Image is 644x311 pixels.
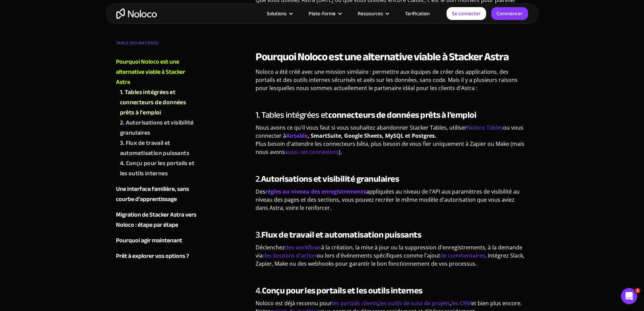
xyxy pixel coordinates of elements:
[328,107,477,123] font: connecteurs de données prêts à l'emploi
[256,68,518,92] font: Noloco a été créé avec une mission similaire : permettre aux équipes de créer des applications, d...
[378,299,379,307] font: ,
[116,8,157,19] a: maison
[308,132,436,139] font: , SmartSuite, Google Sheets, MySQL et Postgres.
[120,87,198,118] a: 1. Tables intégrées et connecteurs de données prêts à l'emploi
[116,236,198,246] a: Pourquoi agir maintenant
[256,171,261,187] font: 2.
[451,299,471,307] a: les CRM
[379,299,450,307] a: les outils de suivi de projets
[497,9,523,18] font: Commencer
[116,57,198,87] a: Pourquoi Noloco est une alternative viable à Stacker Astra
[256,226,261,243] font: 3.
[258,9,300,18] div: Solutions
[120,137,190,159] font: 3. Flux de travail et automatisation puissants
[452,9,481,18] font: Se connecter
[256,188,265,195] font: Des
[405,9,430,18] font: Tarification
[120,138,198,158] a: 3. Flux de travail et automatisation puissants
[261,226,422,243] font: Flux de travail et automatisation puissants
[491,7,528,20] a: Commencer
[447,7,486,20] a: Se connecter
[120,118,198,138] a: 2. Autorisations et visibilité granulaires
[120,87,186,118] font: 1. Tables intégrées et connecteurs de données prêts à l'emploi
[261,171,399,187] font: Autorisations et visibilité granulaires
[467,124,503,131] a: Noloco Tables
[317,252,440,259] font: ou lors d'événements spécifiques comme l'ajout
[116,183,189,205] font: Une interface familière, sans courbe d'apprentissage
[116,235,182,246] font: Pourquoi agir maintenant
[256,244,285,251] font: Déclenchez
[256,282,262,299] font: 4.
[636,288,639,293] font: 2
[116,251,198,261] a: Prêt à explorer vos options ?
[256,252,524,267] font: . Intégrez Slack, Zapier, Make ou des webhooks pour garantir le bon fonctionnement de vos processus.
[256,47,509,67] font: Pourquoi Noloco est une alternative viable à Stacker Astra
[256,107,328,123] font: 1. Tables intégrées et
[267,9,287,18] font: Solutions
[263,252,317,259] a: des boutons d'action
[309,9,336,18] font: Plate-forme
[116,250,189,262] font: Prêt à explorer vos options ?
[120,117,194,138] font: 2. Autorisations et visibilité granulaires
[300,9,349,18] div: Plate-forme
[332,299,378,307] a: les portails clients
[262,282,423,299] font: Conçu pour les portails et les outils internes
[120,158,195,179] font: 4. Conçu pour les portails et les outils internes
[285,148,339,156] a: aussi ces connexions
[286,132,308,139] a: Airtable
[256,124,523,139] font: ou vous connecter à
[397,9,438,18] a: Tarification
[120,158,198,179] a: 4. Conçu pour les portails et les outils internes
[116,56,185,88] font: Pourquoi Noloco est une alternative viable à Stacker Astra
[116,209,196,230] font: Migration de Stacker Astra vers Noloco : étape par étape
[256,299,332,307] font: Noloco est déjà reconnu pour
[358,9,383,18] font: Ressources
[116,39,159,47] font: TABLE DES MATIÈRES
[440,252,485,259] a: de commentaires
[256,140,524,156] font: Plus besoin d'attendre les connecteurs bêta, plus besoin de vous fier uniquement à Zapier ou Make...
[116,210,198,230] a: Migration de Stacker Astra vers Noloco : étape par étape
[256,188,520,212] font: appliquées au niveau de l'API aux paramètres de visibilité au niveau des pages et des sections, v...
[256,244,522,259] font: à la création, la mise à jour ou la suppression d'enregistrements, à la demande via
[116,184,198,204] a: Une interface familière, sans courbe d'apprentissage
[621,288,637,304] iframe: Chat en direct par interphone
[265,188,366,195] a: règles au niveau des enregistrements
[256,124,467,131] font: Nous avons ce qu'il vous faut si vous souhaitez abandonner Stacker Tables, utiliser
[339,148,342,156] font: ).
[285,244,321,251] a: des workflows
[450,299,451,307] font: ,
[349,9,397,18] div: Ressources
